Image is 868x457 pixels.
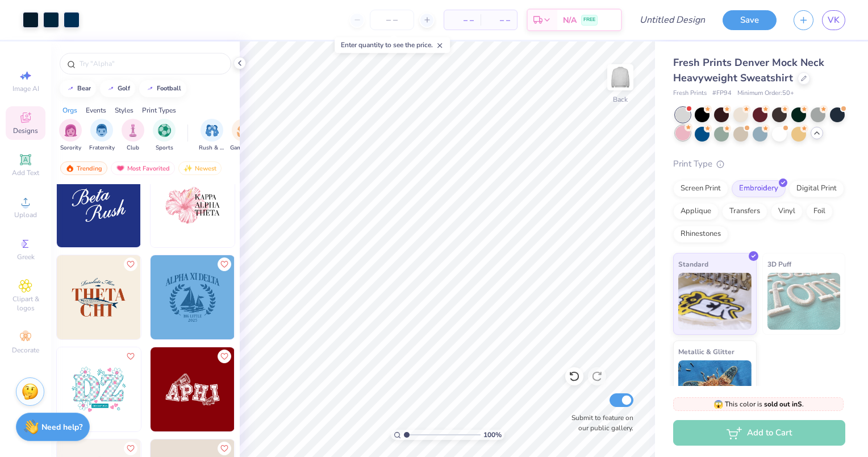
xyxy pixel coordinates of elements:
[234,163,318,247] img: 48a25b55-85a2-4323-a503-3ed8832ab1b4
[673,226,728,243] div: Rhinestones
[206,124,219,137] img: Rush & Bid Image
[151,163,235,247] img: 4aff2920-4251-4a5d-8d46-0043e3add9d8
[178,161,222,175] div: Newest
[89,119,115,152] div: filter for Fraternity
[157,85,181,92] div: football
[370,10,414,30] input: – –
[77,85,91,92] div: bear
[111,161,175,175] div: Most Favorited
[722,203,767,220] div: Transfers
[673,157,845,171] div: Print Type
[583,16,595,24] span: FREE
[199,119,225,152] div: filter for Rush & Bid
[142,105,176,115] div: Print Types
[237,124,250,137] img: Game Day Image
[115,105,133,115] div: Styles
[60,161,107,175] div: Trending
[127,144,139,152] span: Club
[673,180,728,197] div: Screen Print
[806,203,833,220] div: Foil
[124,350,137,363] button: Like
[218,257,231,271] button: Like
[122,119,144,152] div: filter for Club
[234,255,318,339] img: 92a74709-f91e-4353-8ab7-0a3c231454f6
[565,413,633,433] label: Submit to feature on our public gallery.
[60,80,96,97] button: bear
[737,89,794,98] span: Minimum Order: 50 +
[767,273,841,330] img: 3D Puff
[12,84,39,93] span: Image AI
[151,347,235,431] img: 7945a482-c2ea-49b1-ab1d-92ee4202c24d
[199,119,225,152] button: filter button
[118,85,130,92] div: golf
[230,119,256,152] div: filter for Game Day
[57,347,141,431] img: baaf76d8-81c9-41bd-9e29-28fbd3596b0d
[64,124,77,137] img: Sorority Image
[631,9,714,31] input: Untitled Design
[723,10,777,30] button: Save
[451,14,474,26] span: – –
[218,350,231,363] button: Like
[17,252,35,261] span: Greek
[230,119,256,152] button: filter button
[199,144,225,152] span: Rush & Bid
[218,442,231,455] button: Like
[183,164,193,172] img: Newest.gif
[158,124,171,137] img: Sports Image
[124,257,137,271] button: Like
[100,80,135,97] button: golf
[57,255,141,339] img: a9aac93c-f410-40ed-a3eb-7841b95b33f9
[13,126,38,135] span: Designs
[732,180,786,197] div: Embroidery
[153,119,176,152] button: filter button
[487,14,510,26] span: – –
[57,163,141,247] img: 5aea1a7e-ffb8-4bc4-af76-1862cd0533cd
[822,10,845,30] a: VK
[41,422,82,433] strong: Need help?
[140,255,224,339] img: a78d80a2-3f3a-4ab0-9c0d-add05db24599
[14,210,37,219] span: Upload
[66,85,75,92] img: trend_line.gif
[12,346,39,355] span: Decorate
[145,85,155,92] img: trend_line.gif
[609,66,632,89] img: Back
[673,203,719,220] div: Applique
[62,105,77,115] div: Orgs
[59,119,82,152] button: filter button
[713,399,723,410] span: 😱
[483,430,502,440] span: 100 %
[106,85,115,92] img: trend_line.gif
[613,94,628,105] div: Back
[712,89,732,98] span: # FP94
[230,144,256,152] span: Game Day
[678,258,708,270] span: Standard
[65,164,74,172] img: trending.gif
[789,180,844,197] div: Digital Print
[678,360,752,417] img: Metallic & Glitter
[153,119,176,152] div: filter for Sports
[127,124,139,137] img: Club Image
[140,163,224,247] img: f642329a-c908-4196-af69-555329ea44d6
[78,58,224,69] input: Try "Alpha"
[89,119,115,152] button: filter button
[124,442,137,455] button: Like
[122,119,144,152] button: filter button
[139,80,186,97] button: football
[60,144,81,152] span: Sorority
[89,144,115,152] span: Fraternity
[86,105,106,115] div: Events
[678,273,752,330] img: Standard
[140,347,224,431] img: adec27d6-888f-4039-8e2b-80fc29b58198
[95,124,108,137] img: Fraternity Image
[234,347,318,431] img: 2feb5dde-00e0-4e4f-acc4-f9b0a47e8cfa
[6,294,45,313] span: Clipart & logos
[12,168,39,177] span: Add Text
[151,255,235,339] img: 57d5c9d0-cecf-4e3a-971b-d91322e2b35c
[59,119,82,152] div: filter for Sorority
[156,144,173,152] span: Sports
[673,89,707,98] span: Fresh Prints
[673,56,824,85] span: Fresh Prints Denver Mock Neck Heavyweight Sweatshirt
[764,400,802,409] strong: sold out in S
[771,203,803,220] div: Vinyl
[563,14,577,26] span: N/A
